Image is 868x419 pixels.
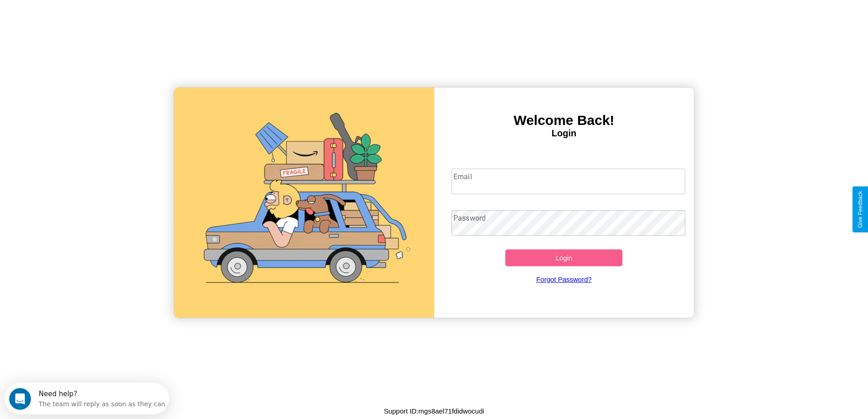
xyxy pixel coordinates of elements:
[5,383,169,414] iframe: Intercom live chat discovery launcher
[34,8,161,15] div: Need help?
[34,15,161,25] div: The team will reply as soon as they can
[434,128,694,139] h4: Login
[857,191,863,228] div: Give Feedback
[4,4,169,29] div: Open Intercom Messenger
[384,405,484,417] p: Support ID: mgs8ael71fdidwocudi
[9,388,31,410] iframe: Intercom live chat
[434,113,694,128] h3: Welcome Back!
[174,88,434,318] img: gif
[447,266,681,292] a: Forgot Password?
[505,249,622,266] button: Login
